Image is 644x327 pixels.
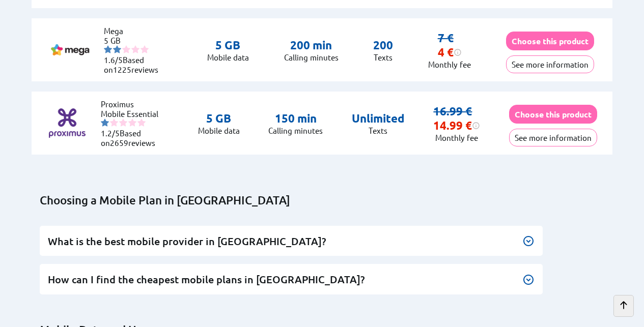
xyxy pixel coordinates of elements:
img: starnr3 [119,118,127,127]
span: 2659 [110,138,128,147]
img: starnr5 [141,45,149,53]
img: information [472,122,480,130]
p: Monthly fee [428,60,471,69]
img: starnr5 [137,118,146,127]
a: See more information [506,60,594,69]
p: 200 min [284,38,339,52]
li: Mega [104,26,165,36]
a: Choose this product [509,109,597,119]
h3: What is the best mobile provider in [GEOGRAPHIC_DATA]? [48,234,535,248]
div: 14.99 € [433,118,480,133]
span: 1.2/5 [101,128,120,138]
p: 150 min [268,111,323,126]
p: 200 [373,38,393,52]
h3: How can I find the cheapest mobile plans in [GEOGRAPHIC_DATA]? [48,273,535,286]
p: Mobile data [207,52,249,62]
img: information [454,48,462,56]
a: See more information [509,133,597,142]
img: starnr1 [104,45,112,53]
li: Proximus [101,99,162,109]
li: Based on reviews [101,128,162,147]
img: Logo of Proximus [47,103,88,143]
li: Based on reviews [104,55,165,74]
img: starnr1 [101,118,109,127]
s: 16.99 € [433,104,472,118]
s: 7 € [438,31,454,45]
img: starnr3 [122,45,130,53]
div: 4 € [438,45,462,60]
li: 5 GB [104,36,165,45]
li: Mobile Essential [101,109,162,118]
img: Button to expand the text [522,235,535,247]
h2: Choosing a Mobile Plan in [GEOGRAPHIC_DATA] [40,193,613,207]
span: 1225 [113,65,131,74]
button: See more information [509,129,597,146]
p: Calling minutes [268,126,323,135]
p: 5 GB [207,38,249,52]
p: 5 GB [198,111,240,126]
button: See more information [506,55,594,73]
img: Button to expand the text [522,274,535,286]
p: Monthly fee [433,133,480,142]
a: Choose this product [506,36,594,46]
p: Unlimited [352,111,405,126]
p: Mobile data [198,126,240,135]
button: Choose this product [506,32,594,50]
img: starnr4 [128,118,136,127]
img: starnr2 [113,45,121,53]
img: Logo of Mega [50,29,91,70]
img: starnr2 [110,118,118,127]
button: Choose this product [509,105,597,124]
p: Texts [352,126,405,135]
span: 1.6/5 [104,55,123,65]
img: starnr4 [131,45,139,53]
p: Calling minutes [284,52,339,62]
p: Texts [373,52,393,62]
